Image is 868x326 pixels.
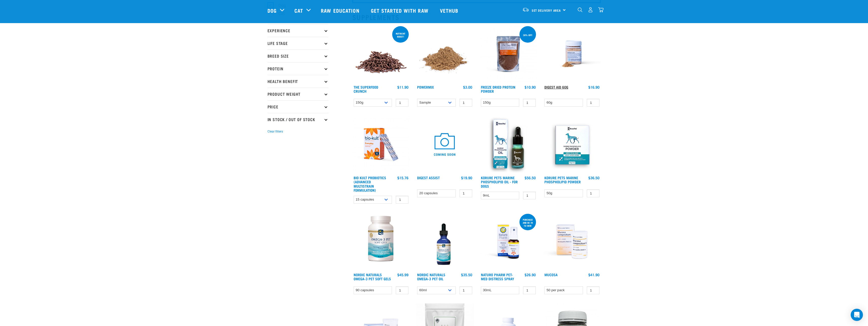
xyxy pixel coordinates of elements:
a: Naturo Pharm Pet-Med Distress Spray [481,274,514,280]
a: Nordic Naturals Omega-3 Pet Oil [417,274,445,280]
img: Bottle Of 60ml Omega3 For Pets [416,213,474,270]
img: 1311 Superfood Crunch 01 [352,25,410,83]
a: Bio Kult Probiotics (Advanced Multistrain Formulation) [354,177,386,191]
a: Dog [267,7,277,14]
p: Protein [267,62,328,75]
div: $15.76 [397,176,408,180]
input: 1 [587,189,599,197]
img: user.png [588,7,593,12]
div: $11.90 [397,85,408,89]
a: Vethub [435,0,465,21]
p: Breed Size [267,50,328,62]
input: 1 [396,99,408,107]
button: Clear filters [267,129,283,134]
div: Open Intercom Messenger [851,309,863,321]
a: Freeze Dried Protein Powder [481,86,515,92]
a: Cat [294,7,303,14]
input: 1 [587,286,599,294]
input: 1 [396,286,408,294]
img: RE Product Shoot 2023 Nov8652 [543,213,601,270]
img: Pile Of PowerMix For Pets [416,25,474,83]
p: Life Stage [267,37,328,50]
div: $36.50 [588,176,599,180]
p: Health Benefit [267,75,328,88]
a: Korure Pets Marine Phospholipid Oil - for Dogs [481,177,518,187]
div: Purchase and be in to win! [519,216,536,230]
input: 1 [460,189,472,197]
img: Bottle Of Omega3 Pet With 90 Capsules For Pets [352,213,410,270]
img: van-moving.png [522,7,529,12]
p: Experience [267,24,328,37]
img: COMING SOON [416,116,474,173]
input: 1 [460,99,472,107]
p: In Stock / Out Of Stock [267,113,328,126]
img: home-icon-1@2x.png [578,7,582,12]
a: Get started with Raw [366,0,435,21]
input: 1 [587,99,599,107]
a: Digest Aid 60g [544,86,568,88]
a: Digest Assist [417,177,440,178]
a: The Superfood Crunch [354,86,378,92]
div: $26.90 [525,273,536,277]
a: Raw Education [316,0,366,21]
img: RE Product Shoot 2023 Nov8635 [480,213,537,270]
img: FD Protein Powder [480,25,537,83]
img: POWDER01 65ae0065 919d 4332 9357 5d1113de9ef1 1024x1024 [543,116,601,173]
div: $45.99 [397,273,408,277]
input: 1 [396,196,408,204]
input: 1 [523,192,536,200]
a: Powermix [417,86,434,88]
a: Nordic Naturals Omega-3 Pet Soft Gels [354,274,391,280]
div: nutrient boost! [392,30,409,40]
div: $35.50 [461,273,472,277]
a: Mucosa [544,274,558,275]
div: $56.50 [525,176,536,180]
a: Korure Pets Marine Phospholipid Powder [544,177,581,183]
div: 30% off! [521,31,535,39]
p: Price [267,100,328,113]
img: Raw Essentials Digest Aid Pet Supplement [543,25,601,83]
span: Set Delivery Area [532,9,561,11]
input: 1 [460,286,472,294]
img: home-icon@2x.png [598,7,604,12]
img: OI Lfront 1024x1024 [480,116,537,173]
img: 2023 AUG RE Product1724 [352,116,410,173]
input: 1 [523,286,536,294]
div: $41.90 [588,273,599,277]
div: $19.90 [461,176,472,180]
div: $10.90 [525,85,536,89]
div: $3.00 [463,85,472,89]
div: $16.90 [588,85,599,89]
p: Product Weight [267,88,328,100]
input: 1 [523,99,536,107]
